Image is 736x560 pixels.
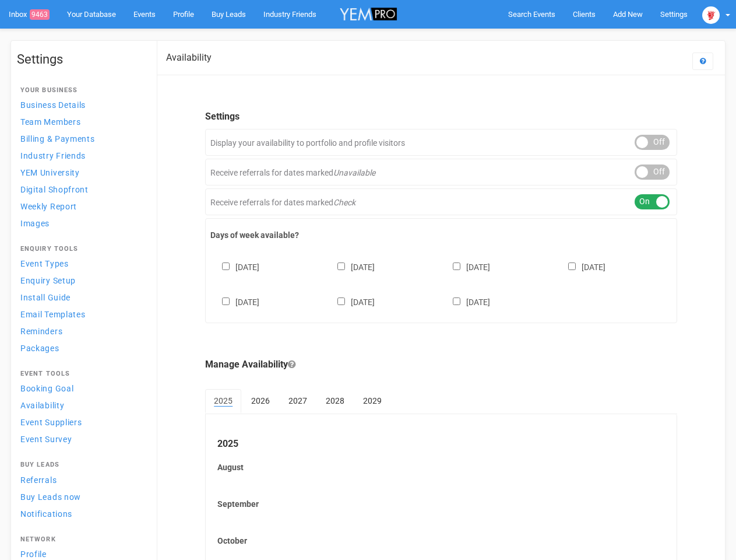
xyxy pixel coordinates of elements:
img: open-uri20250107-2-1pbi2ie [702,6,720,24]
a: Business Details [17,97,145,113]
span: Install Guide [20,293,71,302]
a: Email Templates [17,306,145,322]
span: Weekly Report [20,202,77,211]
input: [DATE] [222,297,230,305]
span: Booking Goal [20,384,73,393]
a: 2026 [242,389,279,412]
a: Event Suppliers [17,414,145,430]
span: Billing & Payments [20,134,95,143]
h4: Event Tools [20,370,142,377]
div: Receive referrals for dates marked [205,188,677,215]
h4: Buy Leads [20,461,142,468]
em: Unavailable [333,168,375,177]
legend: Manage Availability [205,358,677,372]
a: Booking Goal [17,380,145,396]
input: [DATE] [453,297,460,305]
span: Reminders [20,327,62,336]
a: Industry Friends [17,148,145,163]
label: [DATE] [441,260,490,273]
div: Receive referrals for dates marked [205,159,677,185]
a: Buy Leads now [17,489,145,505]
a: Reminders [17,323,145,339]
label: Days of week available? [210,229,672,241]
span: Clients [573,10,596,19]
span: Team Members [20,117,80,127]
a: Images [17,215,145,231]
label: October [217,535,665,547]
legend: Settings [205,110,677,124]
label: [DATE] [441,295,490,308]
span: Packages [20,344,59,353]
a: 2028 [317,389,353,412]
a: Weekly Report [17,198,145,214]
h4: Your Business [20,87,142,94]
span: Notifications [20,509,72,519]
a: Install Guide [17,289,145,305]
legend: 2025 [217,437,665,451]
a: Referrals [17,472,145,488]
span: Business Details [20,100,86,110]
label: [DATE] [326,295,375,308]
label: [DATE] [326,260,375,273]
input: [DATE] [337,297,345,305]
a: Availability [17,397,145,413]
label: [DATE] [210,295,259,308]
span: Enquiry Setup [20,276,76,285]
span: Email Templates [20,310,86,319]
em: Check [333,198,355,207]
a: Digital Shopfront [17,181,145,197]
div: Display your availability to portfolio and profile visitors [205,129,677,156]
span: Availability [20,401,64,410]
input: [DATE] [568,262,576,270]
span: 9463 [30,9,50,20]
a: Packages [17,340,145,356]
a: 2029 [354,389,390,412]
label: [DATE] [210,260,259,273]
a: Event Types [17,256,145,271]
h1: Settings [17,52,145,66]
a: YEM University [17,164,145,180]
input: [DATE] [222,262,230,270]
a: Notifications [17,506,145,521]
input: [DATE] [453,262,460,270]
label: September [217,498,665,510]
label: August [217,461,665,473]
span: Add New [613,10,643,19]
h4: Network [20,536,142,543]
a: Billing & Payments [17,131,145,146]
h4: Enquiry Tools [20,246,142,253]
span: YEM University [20,168,80,177]
span: Digital Shopfront [20,185,89,194]
span: Event Survey [20,435,72,444]
span: Search Events [508,10,555,19]
a: 2027 [280,389,316,412]
span: Images [20,219,50,228]
h2: Availability [166,52,212,63]
a: Event Survey [17,431,145,447]
a: Team Members [17,114,145,129]
a: Enquiry Setup [17,272,145,288]
span: Event Types [20,259,69,268]
input: [DATE] [337,262,345,270]
a: 2025 [205,389,241,414]
span: Event Suppliers [20,418,82,427]
label: [DATE] [557,260,605,273]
